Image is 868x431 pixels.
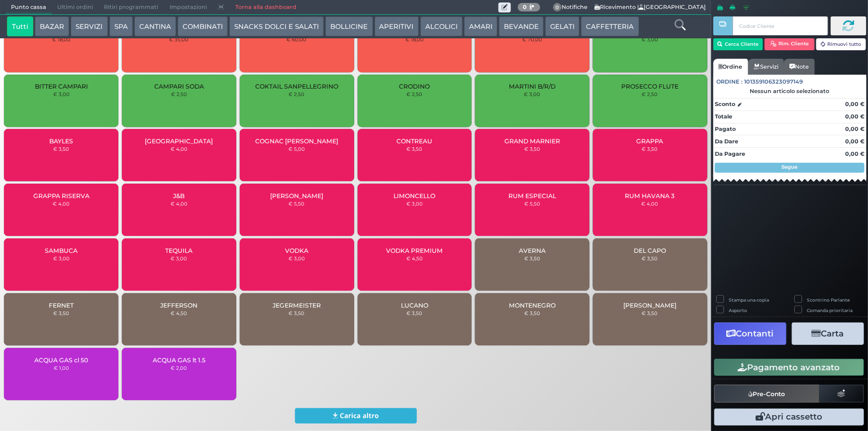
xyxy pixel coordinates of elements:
[464,16,497,36] button: AMARI
[53,146,69,152] small: € 3,50
[623,302,676,309] span: [PERSON_NAME]
[406,310,422,316] small: € 3,50
[845,138,865,145] strong: 0,00 €
[5,0,52,14] span: Punto cassa
[178,16,228,36] button: COMBINATI
[405,36,424,42] small: € 18,00
[782,164,798,170] strong: Segue
[420,16,463,36] button: ALCOLICI
[230,0,302,14] a: Torna alla dashboard
[295,408,417,424] button: Carica altro
[35,16,69,36] button: BAZAR
[53,255,70,261] small: € 3,00
[642,310,658,316] small: € 3,50
[255,83,338,90] span: COKTAIL SANPELLEGRINO
[717,78,743,86] span: Ordine :
[171,91,187,97] small: € 2,50
[713,59,748,75] a: Ordine
[171,201,188,207] small: € 4,00
[509,302,556,309] span: MONTENEGRO
[524,310,540,316] small: € 3,50
[54,365,69,371] small: € 1,00
[171,310,187,316] small: € 4,50
[581,16,639,36] button: CAFFETTERIA
[340,411,379,420] b: Carica altro
[169,36,189,42] small: € 35,00
[325,16,373,36] button: BOLLICINE
[519,247,546,254] span: AVERNA
[289,255,305,261] small: € 3,00
[53,310,69,316] small: € 3,50
[715,113,732,120] strong: Totale
[273,302,321,309] span: JEGERMEISTER
[173,192,185,200] span: J&B
[406,91,422,97] small: € 2,50
[33,192,90,200] span: GRAPPA RISERVA
[845,150,865,157] strong: 0,00 €
[98,0,164,14] span: Ritiri programmati
[255,137,338,145] span: COGNAC [PERSON_NAME]
[634,247,666,254] span: DEL CAPO
[270,192,323,200] span: [PERSON_NAME]
[396,137,432,145] span: CONTREAU
[621,83,678,90] span: PROSECCO FLUTE
[729,297,769,303] label: Stampa una copia
[34,356,88,364] span: ACQUA GAS cl 50
[289,201,305,207] small: € 5,50
[522,36,542,42] small: € 70,00
[109,16,133,36] button: SPA
[406,255,423,261] small: € 4,50
[807,307,853,314] label: Comanda prioritaria
[715,100,735,108] strong: Sconto
[642,91,658,97] small: € 2,50
[748,59,784,75] a: Servizi
[733,16,828,35] input: Codice Cliente
[784,59,814,75] a: Note
[715,138,738,145] strong: Da Dare
[49,137,73,145] span: BAYLES
[171,146,188,152] small: € 4,00
[160,302,197,309] span: JEFFERSON
[154,83,204,90] span: CAMPARI SODA
[807,297,850,303] label: Scontrino Parlante
[52,36,71,42] small: € 18,00
[713,38,764,50] button: Cerca Cliente
[53,201,70,207] small: € 4,00
[289,310,305,316] small: € 3,50
[45,247,78,254] span: SAMBUCA
[406,146,422,152] small: € 3,50
[714,409,864,426] button: Apri cassetto
[714,385,820,403] button: Pre-Conto
[35,83,88,90] span: BITTER CAMPARI
[642,146,658,152] small: € 3,50
[792,323,864,345] button: Carta
[523,3,527,10] b: 0
[401,302,428,309] span: LUCANO
[729,307,747,314] label: Asporto
[845,125,865,132] strong: 0,00 €
[289,146,305,152] small: € 5,00
[524,201,540,207] small: € 5,50
[715,125,736,132] strong: Pagato
[145,137,213,145] span: [GEOGRAPHIC_DATA]
[714,359,864,376] button: Pagamento avanzato
[164,0,212,14] span: Impostazioni
[504,137,560,145] span: GRAND MARNIER
[171,255,187,261] small: € 3,00
[165,247,193,254] span: TEQUILA
[816,38,867,50] button: Rimuovi tutto
[393,192,435,200] span: LIMONCELLO
[375,16,419,36] button: APERITIVI
[289,91,305,97] small: € 2,50
[524,146,540,152] small: € 3,50
[625,192,675,200] span: RUM HAVANA 3
[642,36,658,42] small: € 3,00
[745,78,803,86] span: 101359106323097149
[524,91,541,97] small: € 3,00
[508,192,556,200] span: RUM ESPECIAL
[845,113,865,120] strong: 0,00 €
[642,201,659,207] small: € 4,00
[406,201,423,207] small: € 3,00
[71,16,107,36] button: SERVIZI
[53,91,70,97] small: € 3,00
